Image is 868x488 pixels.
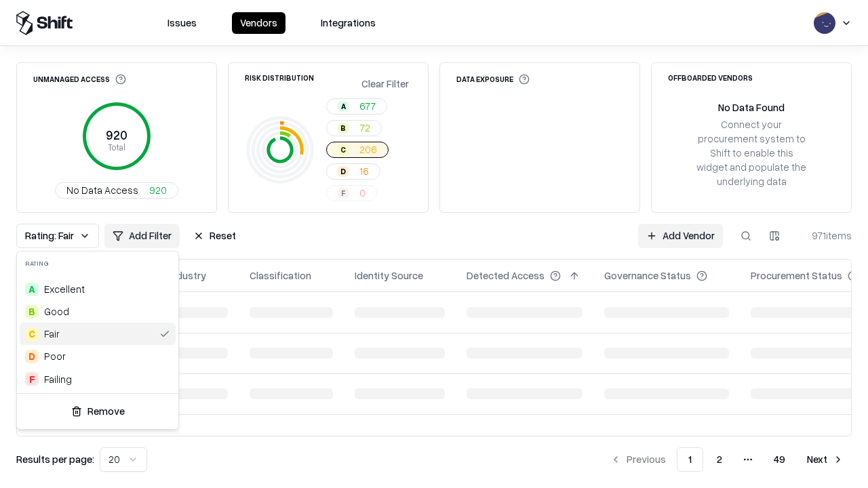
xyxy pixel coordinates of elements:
div: A [25,283,39,296]
span: Fair [44,327,60,341]
div: Poor [44,349,66,363]
div: Rating [17,251,178,275]
div: B [25,305,39,319]
div: F [25,372,39,386]
div: Failing [44,372,72,386]
span: Excellent [44,282,85,296]
span: Good [44,304,69,319]
div: C [25,327,39,341]
div: D [25,350,39,363]
button: Remove [22,399,173,424]
div: Suggestions [17,275,178,393]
